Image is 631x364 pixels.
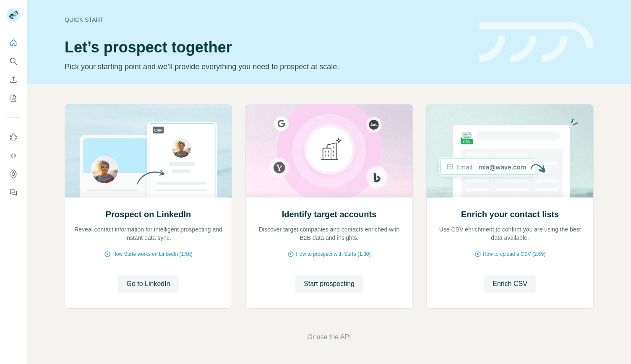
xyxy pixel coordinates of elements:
[295,275,363,293] button: Start prospecting
[65,104,232,198] img: Prospect on LinkedIn
[7,91,20,106] button: My lists
[282,208,377,220] h2: Identify target accounts
[307,332,351,342] button: Or use the API
[479,22,594,62] img: banner
[245,104,413,198] img: Identify target accounts
[435,225,585,242] p: Use CSV enrichment to confirm you are using the best data available.
[118,275,178,293] button: Go to LinkedIn
[493,279,527,289] span: Enrich CSV
[304,279,355,289] span: Start prospecting
[65,61,469,73] p: Pick your starting point and we’ll provide everything you need to prospect at scale.
[426,104,594,198] img: Enrich your contact lists
[7,166,20,182] button: Dashboard
[7,185,20,200] button: Feedback
[483,250,545,258] span: How to upload a CSV (2:59)
[112,250,193,258] span: How Surfe works on LinkedIn (1:58)
[65,16,469,24] div: Quick start
[7,35,20,50] button: Quick start
[7,72,20,87] button: Enrich CSV
[7,130,20,145] button: Use Surfe on LinkedIn
[254,225,404,242] p: Discover target companies and contacts enriched with B2B data and insights.
[7,54,20,69] button: Search
[73,225,223,242] p: Reveal contact information for intelligent prospecting and instant data sync.
[126,279,170,289] span: Go to LinkedIn
[65,39,469,56] h1: Let’s prospect together
[484,275,536,293] button: Enrich CSV
[461,208,559,220] h2: Enrich your contact lists
[296,250,370,258] span: How to prospect with Surfe (1:30)
[7,148,20,163] button: Use Surfe API
[106,208,191,220] h2: Prospect on LinkedIn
